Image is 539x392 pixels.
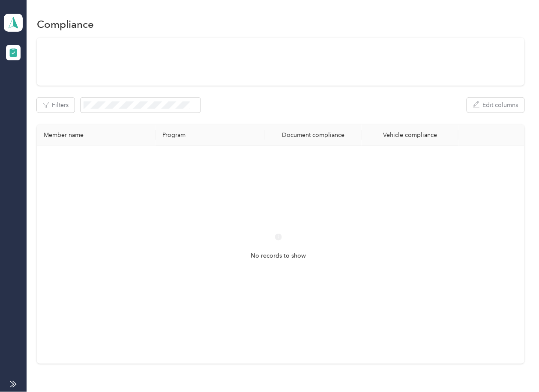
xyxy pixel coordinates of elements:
[37,20,94,29] h1: Compliance
[156,125,265,146] th: Program
[467,98,524,113] button: Edit columns
[368,131,451,139] div: Vehicle compliance
[37,125,156,146] th: Member name
[251,251,306,261] span: No records to show
[272,131,355,139] div: Document compliance
[491,344,539,392] iframe: Everlance-gr Chat Button Frame
[37,98,75,113] button: Filters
